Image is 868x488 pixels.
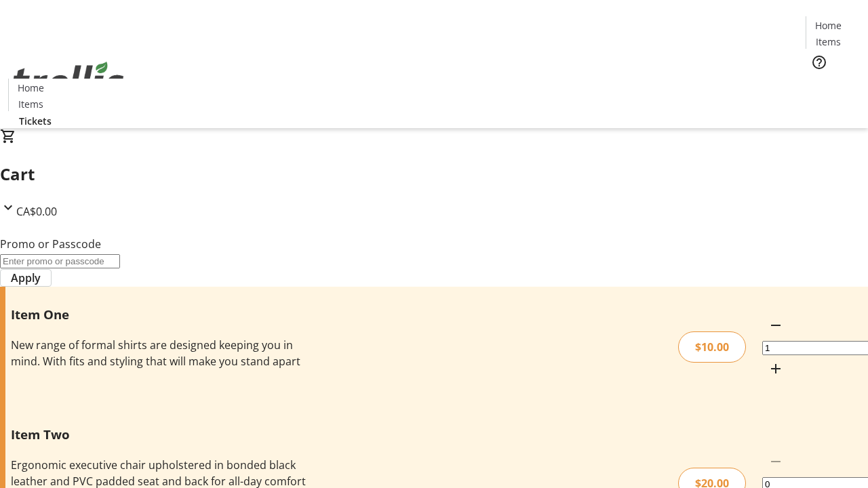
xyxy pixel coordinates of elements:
[762,355,789,382] button: Increment by one
[762,312,789,339] button: Decrement by one
[19,114,52,128] span: Tickets
[9,97,52,111] a: Items
[18,81,44,95] span: Home
[11,270,41,286] span: Apply
[815,18,842,33] span: Home
[9,81,52,95] a: Home
[816,35,841,49] span: Items
[11,425,307,444] h3: Item Two
[8,47,129,115] img: Orient E2E Organization FF5IkU6PR7's Logo
[11,305,307,324] h3: Item One
[816,79,849,93] span: Tickets
[16,204,57,219] span: CA$0.00
[806,18,850,33] a: Home
[806,79,860,93] a: Tickets
[8,114,62,128] a: Tickets
[11,337,307,369] div: New range of formal shirts are designed keeping you in mind. With fits and styling that will make...
[18,97,43,111] span: Items
[806,35,850,49] a: Items
[806,49,833,76] button: Help
[678,331,746,363] div: $10.00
